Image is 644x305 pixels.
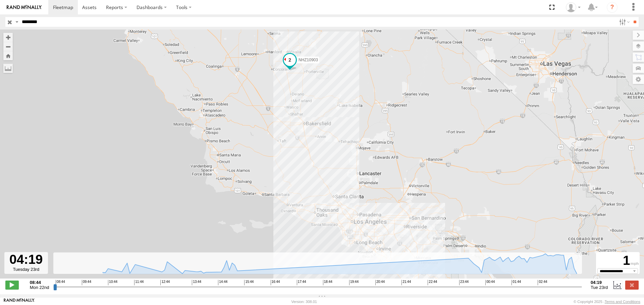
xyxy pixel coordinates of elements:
[625,281,639,289] label: Close
[192,280,201,285] span: 13:44
[14,17,19,27] label: Search Query
[3,33,13,42] button: Zoom in
[574,300,640,304] div: © Copyright 2025 -
[7,5,42,10] img: rand-logo.svg
[108,280,117,285] span: 10:44
[607,2,618,13] i: ?
[5,281,19,289] label: Play/Stop
[3,51,13,60] button: Zoom Home
[291,300,317,304] div: Version: 308.01
[30,280,49,285] strong: 08:44
[134,280,144,285] span: 11:44
[323,280,332,285] span: 18:44
[605,300,640,304] a: Terms and Conditions
[297,280,306,285] span: 17:44
[459,280,469,285] span: 23:44
[349,280,359,285] span: 19:44
[3,42,13,51] button: Zoom out
[299,58,318,62] span: NHZ10903
[563,2,583,12] div: Zulema McIntosch
[428,280,437,285] span: 22:44
[591,285,608,290] span: Tue 23rd Sep 2025
[218,280,227,285] span: 14:44
[616,17,631,27] label: Search Filter Options
[591,280,608,285] strong: 04:19
[401,280,411,285] span: 21:44
[375,280,385,285] span: 20:44
[271,280,280,285] span: 16:44
[633,75,644,84] label: Map Settings
[597,253,639,268] div: 1
[56,280,65,285] span: 08:44
[4,298,35,305] a: Visit our Website
[30,285,49,290] span: Mon 22nd Sep 2025
[82,280,91,285] span: 09:44
[538,280,547,285] span: 02:44
[512,280,521,285] span: 01:44
[160,280,170,285] span: 12:44
[244,280,254,285] span: 15:44
[485,280,495,285] span: 00:44
[3,64,13,73] label: Measure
